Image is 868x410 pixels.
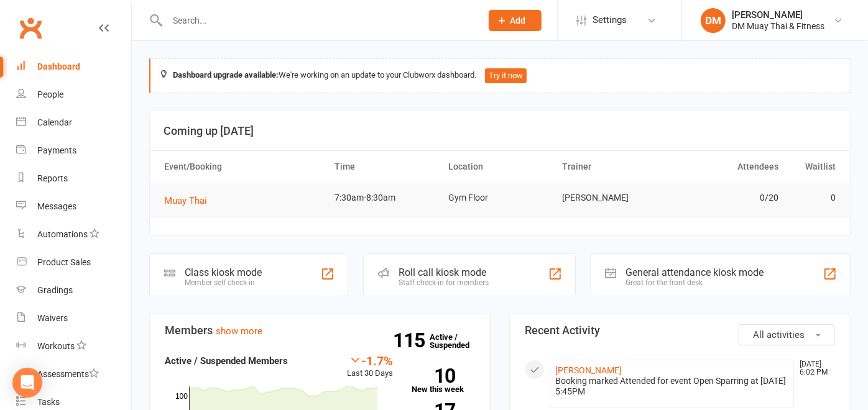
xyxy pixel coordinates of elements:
a: show more [216,326,262,337]
a: Assessments [16,360,131,388]
button: All activities [739,324,835,345]
span: Add [510,16,526,25]
th: Trainer [557,151,671,183]
div: Workouts [37,341,75,351]
th: Attendees [671,151,785,183]
a: Gradings [16,276,131,304]
h3: Coming up [DATE] [164,125,836,137]
button: Add [489,10,542,31]
a: Product Sales [16,248,131,276]
div: Waivers [37,313,68,323]
div: Tasks [37,397,60,407]
a: Messages [16,193,131,221]
div: [PERSON_NAME] [732,9,824,20]
div: Product Sales [37,257,91,267]
input: Search... [164,12,473,29]
div: Automations [37,229,88,239]
div: Staff check-in for members [399,278,489,287]
a: Clubworx [15,12,46,43]
div: Member self check-in [185,278,262,287]
strong: 115 [393,331,430,350]
h3: Members [165,324,475,337]
td: [PERSON_NAME] [557,183,671,212]
a: Calendar [16,109,131,137]
span: Settings [593,6,627,34]
div: DM Muay Thai & Fitness [732,20,824,32]
a: People [16,81,131,109]
div: -1.7% [347,353,393,367]
div: People [37,89,63,99]
div: Reports [37,173,68,183]
a: [PERSON_NAME] [555,365,622,375]
div: Gradings [37,285,73,295]
a: Reports [16,165,131,193]
div: General attendance kiosk mode [626,266,764,278]
h3: Recent Activity [525,324,835,337]
td: 7:30am-8:30am [330,183,443,212]
td: Gym Floor [443,183,557,212]
div: Open Intercom Messenger [12,368,42,398]
td: 0/20 [671,183,785,212]
div: Calendar [37,117,72,127]
div: Assessments [37,369,99,379]
a: Workouts [16,332,131,360]
div: Roll call kiosk mode [399,266,489,278]
a: Automations [16,221,131,248]
a: Waivers [16,304,131,332]
strong: Dashboard upgrade available: [173,70,279,80]
div: Last 30 Days [347,353,393,380]
div: Class kiosk mode [185,266,262,278]
td: 0 [785,183,842,212]
a: 10New this week [412,368,475,393]
div: DM [701,8,726,33]
th: Time [330,151,443,183]
a: Payments [16,137,131,165]
div: Payments [37,145,76,155]
button: Muay Thai [164,193,216,208]
strong: Active / Suspended Members [165,355,288,367]
div: Booking marked Attended for event Open Sparring at [DATE] 5:45PM [555,376,788,397]
button: Try it now [485,68,527,83]
span: All activities [753,329,805,340]
th: Event/Booking [159,151,330,183]
span: Muay Thai [164,195,207,206]
div: Dashboard [37,61,80,71]
div: Messages [37,201,76,211]
th: Location [443,151,557,183]
strong: 10 [412,367,455,385]
time: [DATE] 6:02 PM [793,360,834,376]
a: 115Active / Suspended [430,324,484,358]
a: Dashboard [16,53,131,81]
div: We're working on an update to your Clubworx dashboard. [149,58,851,93]
th: Waitlist [785,151,842,183]
div: Great for the front desk [626,278,764,287]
